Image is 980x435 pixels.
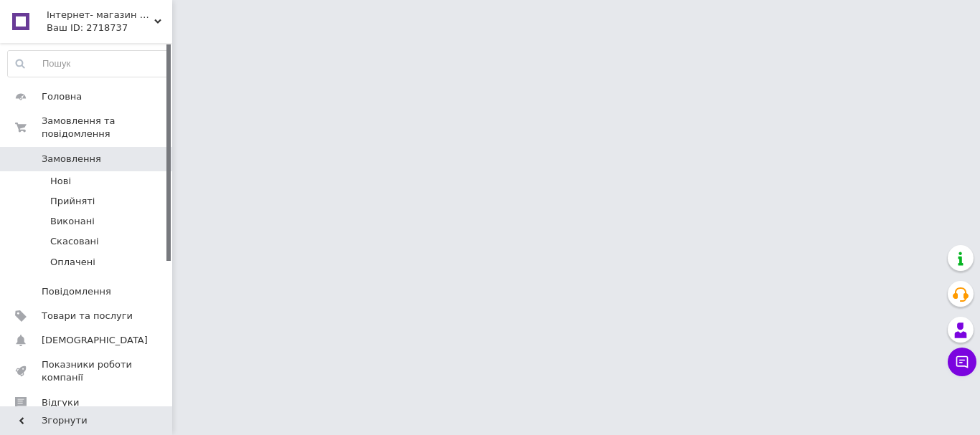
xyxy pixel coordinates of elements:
[42,334,148,347] span: [DEMOGRAPHIC_DATA]
[47,9,154,21] span: Інтернет- магазин дитячого одягу Odejdaopt.in.ua -- "ФутболкаShop"
[50,175,71,188] span: Нові
[42,115,172,140] span: Замовлення та повідомлення
[50,235,99,248] span: Скасовані
[50,195,95,208] span: Прийняті
[42,358,133,384] span: Показники роботи компанії
[42,396,79,409] span: Відгуки
[42,285,111,298] span: Повідомлення
[42,153,101,166] span: Замовлення
[47,21,172,34] div: Ваш ID: 2718737
[50,215,95,228] span: Виконані
[948,348,976,376] button: Чат з покупцем
[50,256,95,269] span: Оплачені
[8,51,169,77] input: Пошук
[42,310,133,322] span: Товари та послуги
[42,90,82,103] span: Головна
